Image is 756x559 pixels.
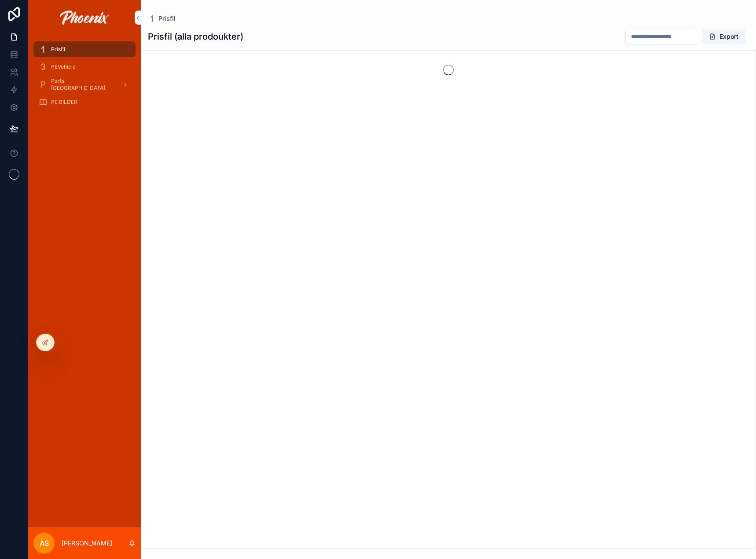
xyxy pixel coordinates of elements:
span: Prisfil [51,46,65,53]
span: AS [40,538,49,548]
span: Prisfil [158,14,176,23]
div: scrollable content [28,35,141,121]
a: Parts [GEOGRAPHIC_DATA] [33,77,136,92]
a: Prisfil [33,41,136,57]
p: [PERSON_NAME] [62,539,112,548]
a: PE BILDER [33,94,136,110]
span: Parts [GEOGRAPHIC_DATA] [51,77,115,92]
h1: Prisfil (alla prodoukter) [148,30,243,43]
img: App logo [60,11,109,25]
button: Export [702,29,745,44]
a: Prisfil [148,14,176,23]
a: PEVehicle [33,59,136,75]
span: PE BILDER [51,99,77,106]
span: PEVehicle [51,63,76,70]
